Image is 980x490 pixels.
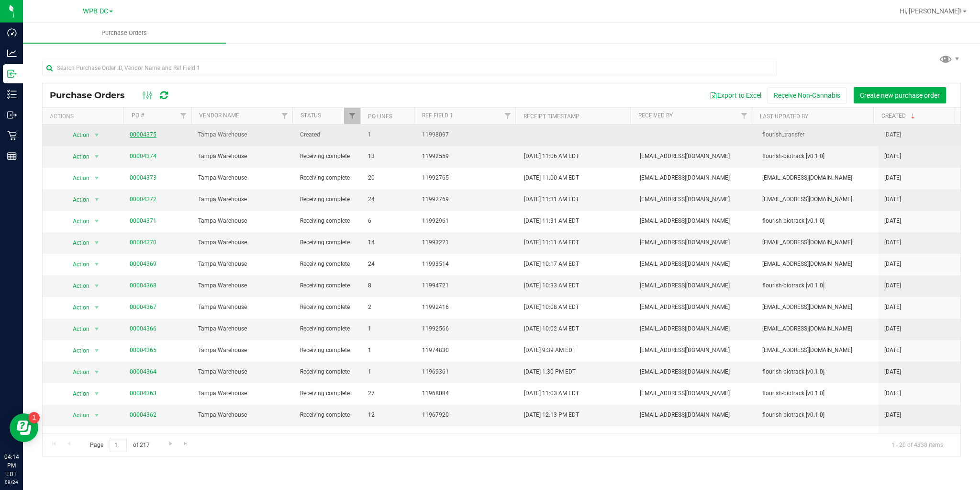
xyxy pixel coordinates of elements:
span: Receiving complete [300,303,356,312]
span: select [90,215,102,228]
span: [DATE] 11:03 AM EDT [524,389,579,398]
a: 00004368 [130,282,156,289]
input: Search Purchase Order ID, Vendor Name and Ref Field 1 [42,61,777,75]
span: Receiving complete [300,389,356,398]
a: Ref Field 1 [422,112,453,119]
inline-svg: Dashboard [7,28,17,37]
span: Tampa Warehouse [198,432,289,441]
span: [DATE] 9:39 AM EDT [524,346,576,355]
span: Created [300,130,356,139]
span: Action [64,322,90,336]
span: 11992559 [422,152,512,161]
span: Tampa Warehouse [198,152,289,161]
span: flourish-biotrack [v0.1.0] [762,281,873,290]
span: select [90,258,102,271]
inline-svg: Inbound [7,69,17,79]
iframe: Resource center unread badge [28,412,40,423]
span: Receiving complete [300,367,356,376]
span: Tampa Warehouse [198,389,289,398]
span: [DATE] [884,303,901,312]
span: 11993514 [422,260,512,269]
a: 00004372 [130,196,156,203]
span: [DATE] [884,389,901,398]
span: 27 [368,389,411,398]
span: 13 [368,152,411,161]
a: PO Lines [368,113,392,120]
span: [DATE] [884,281,901,290]
span: Action [64,387,90,400]
a: 00004362 [130,411,156,418]
a: 00004371 [130,217,156,224]
inline-svg: Outbound [7,110,17,120]
span: Action [64,344,90,357]
a: Vendor Name [199,112,239,119]
span: flourish-biotrack [v0.1.0] [762,217,873,226]
span: Tampa Warehouse [198,303,289,312]
span: Action [64,128,90,142]
span: Tampa Warehouse [198,238,289,247]
a: Status [301,112,321,119]
span: Receiving complete [300,410,356,420]
span: flourish-biotrack [v0.1.0] [762,367,873,376]
span: [DATE] [884,152,901,161]
span: [DATE] 11:00 AM EDT [524,173,579,182]
button: Receive Non-Cannabis [768,87,846,103]
a: Last Updated By [760,113,808,120]
span: [DATE] [884,410,901,420]
span: Action [64,279,90,293]
span: 11974830 [422,346,512,355]
a: Filter [175,108,191,124]
span: [DATE] 11:37 AM EDT [524,432,579,441]
span: select [90,365,102,379]
span: Receiving complete [300,260,356,269]
span: 1 - 20 of 4338 items [884,438,951,452]
span: select [90,171,102,185]
span: select [90,279,102,293]
span: Receiving complete [300,152,356,161]
span: [DATE] [884,367,901,376]
span: select [90,236,102,250]
span: [EMAIL_ADDRESS][DOMAIN_NAME] [762,195,873,204]
span: [EMAIL_ADDRESS][DOMAIN_NAME] [762,303,873,312]
span: 1 [368,324,411,333]
span: 20 [368,173,411,182]
iframe: Resource center [10,413,38,442]
span: [DATE] [884,346,901,355]
span: 2 [368,303,411,312]
span: WPB DC [83,7,108,15]
span: Action [64,365,90,379]
span: select [90,322,102,336]
span: [EMAIL_ADDRESS][DOMAIN_NAME] [762,238,873,247]
span: select [90,387,102,400]
span: Action [64,236,90,250]
a: Go to the next page [164,438,178,451]
span: Tampa Warehouse [198,217,289,226]
span: [EMAIL_ADDRESS][DOMAIN_NAME] [640,152,751,161]
span: 11993221 [422,238,512,247]
inline-svg: Reports [7,151,17,161]
span: [DATE] [884,432,901,441]
span: 11968311 [422,432,512,441]
span: [DATE] 11:11 AM EDT [524,238,579,247]
span: flourish-biotrack [v0.1.0] [762,389,873,398]
a: 00004370 [130,239,156,246]
span: Receiving complete [300,217,356,226]
a: Created [881,113,917,119]
span: 11992765 [422,173,512,182]
span: Action [64,193,90,206]
span: [DATE] [884,130,901,139]
span: [EMAIL_ADDRESS][DOMAIN_NAME] [762,260,873,269]
span: Tampa Warehouse [198,367,289,376]
p: 04:14 PM EDT [4,453,19,479]
span: 1 [368,346,411,355]
a: 00004373 [130,174,156,181]
a: 00004375 [130,131,156,138]
span: [EMAIL_ADDRESS][DOMAIN_NAME] [640,432,751,441]
span: [EMAIL_ADDRESS][DOMAIN_NAME] [640,303,751,312]
p: 09/24 [4,479,19,486]
span: [DATE] 11:06 AM EDT [524,152,579,161]
span: 11994721 [422,281,512,290]
span: Action [64,171,90,185]
span: flourish-biotrack [v0.1.0] [762,410,873,420]
span: Action [64,409,90,422]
